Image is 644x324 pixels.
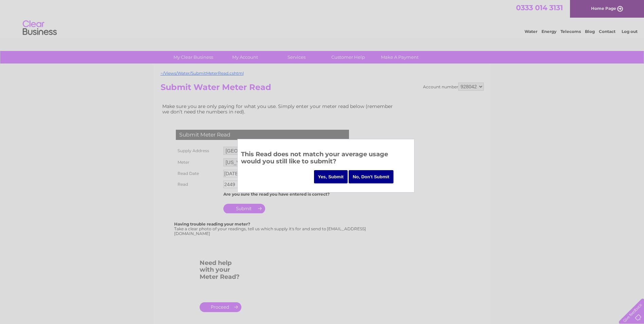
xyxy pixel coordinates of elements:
[22,18,57,38] img: logo.png
[525,29,537,34] a: Water
[349,170,393,183] input: No, Don't Submit
[622,29,638,34] a: Log out
[599,29,615,34] a: Contact
[516,3,563,12] a: 0333 014 3131
[560,29,581,34] a: Telecoms
[241,149,411,168] h3: This Read does not match your average usage would you still like to submit?
[162,4,483,33] div: Clear Business is a trading name of Verastar Limited (registered in [GEOGRAPHIC_DATA] No. 3667643...
[314,170,348,183] input: Yes, Submit
[541,29,556,34] a: Energy
[585,29,595,34] a: Blog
